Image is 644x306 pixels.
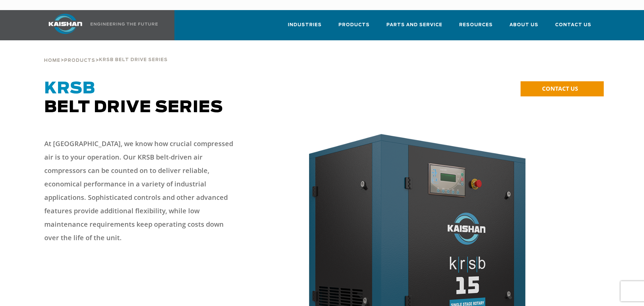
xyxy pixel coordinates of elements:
a: Products [64,57,95,63]
a: Products [338,16,370,39]
img: Engineering the future [91,23,158,26]
span: CONTACT US [542,85,578,92]
a: CONTACT US [521,81,604,96]
span: Industries [288,21,322,29]
a: Kaishan USA [40,10,159,40]
span: Products [64,58,95,63]
img: kaishan logo [40,14,91,34]
a: Parts and Service [386,16,442,39]
a: About Us [509,16,538,39]
span: Contact Us [555,21,591,29]
span: krsb belt drive series [99,58,168,62]
div: > > [44,40,168,66]
a: Home [44,57,60,63]
a: Industries [288,16,322,39]
span: Resources [459,21,493,29]
span: Belt Drive Series [44,81,223,116]
p: At [GEOGRAPHIC_DATA], we know how crucial compressed air is to your operation. Our KRSB belt-driv... [44,137,239,245]
span: Products [338,21,370,29]
span: About Us [509,21,538,29]
span: Home [44,58,60,63]
a: Resources [459,16,493,39]
span: KRSB [44,81,95,97]
span: Parts and Service [386,21,442,29]
a: Contact Us [555,16,591,39]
